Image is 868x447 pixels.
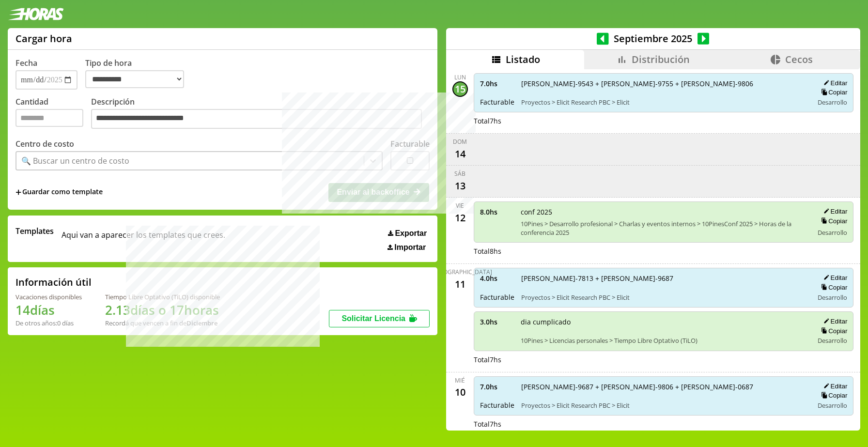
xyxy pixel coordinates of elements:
[521,79,807,88] span: [PERSON_NAME]-9543 + [PERSON_NAME]-9755 + [PERSON_NAME]-9806
[521,98,807,107] span: Proyectos > Elicit Research PBC > Elicit
[452,178,468,193] div: 13
[818,391,847,400] button: Copiar
[480,401,514,410] span: Facturable
[15,319,82,327] div: De otros años: 0 días
[480,207,514,216] span: 8.0 hs
[480,317,514,326] span: 3.0 hs
[15,109,83,127] input: Cantidad
[818,228,847,237] span: Desarrollo
[454,170,465,178] div: sáb
[394,243,426,252] span: Importar
[818,88,847,96] button: Copiar
[474,355,854,364] div: Total 7 hs
[818,283,847,292] button: Copiar
[521,401,807,410] span: Proyectos > Elicit Research PBC > Elicit
[521,382,807,391] span: [PERSON_NAME]-9687 + [PERSON_NAME]-9806 + [PERSON_NAME]-0687
[818,217,847,225] button: Copiar
[15,226,54,236] span: Templates
[474,116,854,125] div: Total 7 hs
[85,70,184,88] select: Tipo de hora
[15,58,37,68] label: Fecha
[395,229,427,238] span: Exportar
[506,53,540,66] span: Listado
[452,385,468,400] div: 10
[521,293,807,302] span: Proyectos > Elicit Research PBC > Elicit
[821,382,847,390] button: Editar
[521,219,807,237] span: 10Pines > Desarrollo profesional > Charlas y eventos internos > 10PinesConf 2025 > Horas de la co...
[329,310,430,327] button: Solicitar Licencia
[105,319,220,327] div: Recordá que vencen a fin de
[390,139,430,149] label: Facturable
[480,382,514,391] span: 7.0 hs
[452,146,468,161] div: 14
[821,207,847,216] button: Editar
[15,276,92,289] h2: Información útil
[818,327,847,335] button: Copiar
[21,155,129,166] div: 🔍 Buscar un centro de costo
[15,139,74,149] label: Centro de costo
[8,8,64,20] img: logotipo
[632,53,690,66] span: Distribución
[105,293,220,301] div: Tiempo Libre Optativo (TiLO) disponible
[452,276,468,292] div: 11
[480,97,514,107] span: Facturable
[480,293,514,302] span: Facturable
[455,376,465,385] div: mié
[821,79,847,87] button: Editar
[785,53,813,66] span: Cecos
[818,98,847,107] span: Desarrollo
[15,32,72,45] h1: Cargar hora
[821,274,847,282] button: Editar
[341,314,405,323] span: Solicitar Licencia
[186,319,217,327] b: Diciembre
[818,401,847,410] span: Desarrollo
[521,274,807,283] span: [PERSON_NAME]-7813 + [PERSON_NAME]-9687
[474,419,854,429] div: Total 7 hs
[818,336,847,345] span: Desarrollo
[105,301,220,319] h1: 2.13 días o 17 horas
[454,73,466,81] div: lun
[480,79,514,88] span: 7.0 hs
[474,247,854,256] div: Total 8 hs
[452,210,468,225] div: 12
[521,207,807,216] span: conf 2025
[521,336,807,345] span: 10Pines > Licencias personales > Tiempo Libre Optativo (TiLO)
[85,58,192,90] label: Tipo de hora
[452,81,468,97] div: 15
[15,187,21,198] span: +
[446,69,860,429] div: scrollable content
[15,293,82,301] div: Vacaciones disponibles
[15,187,103,198] span: +Guardar como template
[480,274,514,283] span: 4.0 hs
[91,96,430,132] label: Descripción
[385,229,430,238] button: Exportar
[821,317,847,325] button: Editar
[521,317,807,326] span: dia cumplicado
[609,32,697,45] span: Septiembre 2025
[453,138,467,146] div: dom
[62,226,225,252] span: Aqui van a aparecer los templates que crees.
[15,96,91,132] label: Cantidad
[428,268,492,276] div: [DEMOGRAPHIC_DATA]
[91,109,422,129] textarea: Descripción
[456,201,464,210] div: vie
[15,301,82,319] h1: 14 días
[818,293,847,302] span: Desarrollo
